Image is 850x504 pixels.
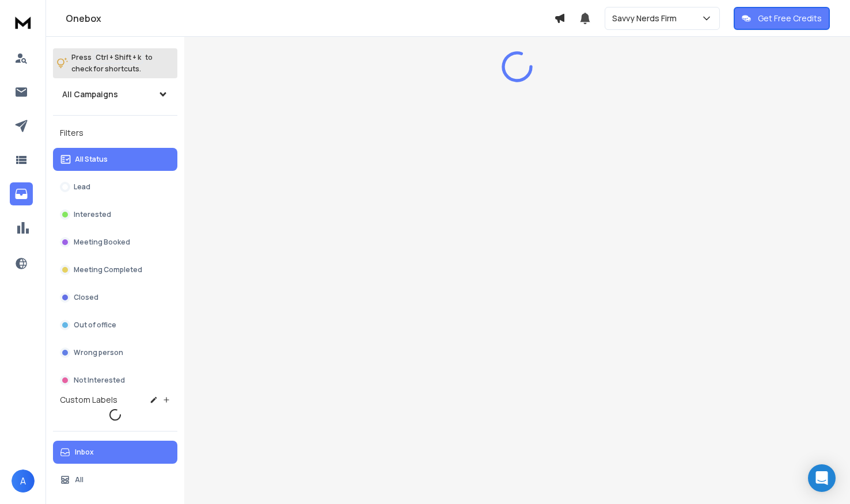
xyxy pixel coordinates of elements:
button: Not Interested [53,369,177,392]
p: Interested [74,210,111,219]
p: Meeting Completed [74,265,142,274]
p: Out of office [74,320,116,330]
p: All [75,475,84,484]
div: Open Intercom Messenger [808,464,836,492]
button: Inbox [53,441,177,464]
button: Wrong person [53,341,177,364]
span: Ctrl + Shift + k [94,51,143,64]
p: Inbox [75,448,94,457]
button: All Campaigns [53,83,177,106]
button: Get Free Credits [734,7,830,30]
button: Lead [53,175,177,198]
p: All Status [75,155,108,164]
button: A [12,469,35,492]
button: All [53,468,177,491]
button: Out of office [53,314,177,337]
h3: Custom Labels [60,394,117,406]
h1: Onebox [66,12,554,25]
h1: All Campaigns [62,89,118,100]
p: Savvy Nerds Firm [612,13,681,24]
button: Meeting Completed [53,258,177,281]
p: Lead [74,182,90,192]
button: Meeting Booked [53,231,177,254]
p: Wrong person [74,348,123,357]
p: Closed [74,293,98,302]
p: Not Interested [74,376,125,385]
img: logo [12,12,35,33]
button: Closed [53,286,177,309]
p: Get Free Credits [758,13,822,24]
h3: Filters [53,125,177,141]
p: Meeting Booked [74,238,130,247]
p: Press to check for shortcuts. [71,52,153,75]
button: Interested [53,203,177,226]
button: All Status [53,148,177,171]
